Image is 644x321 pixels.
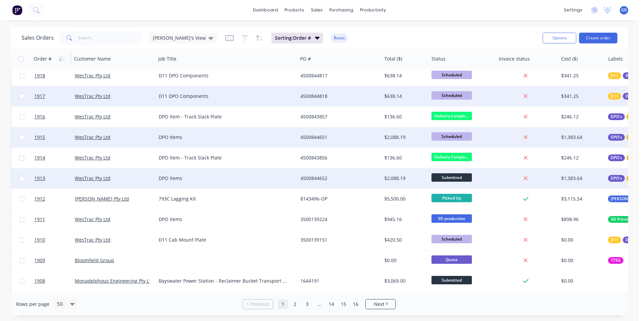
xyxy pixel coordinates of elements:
[34,291,75,312] a: 1907
[159,154,288,161] div: DPO Item - Track Slack Plate
[34,168,75,188] a: 1913
[300,93,375,100] div: 4500844818
[158,56,176,62] div: Job Title
[159,93,288,100] div: D11 DPO Components
[608,56,623,62] div: Labels
[12,5,22,15] img: Factory
[326,5,357,15] div: purchasing
[34,154,45,161] span: 1914
[431,276,472,284] span: Submitted
[34,250,75,271] a: 1909
[34,148,75,168] a: 1914
[300,134,375,141] div: 4500844651
[357,5,389,15] div: productivity
[561,278,601,284] div: $0.00
[621,7,627,13] span: GR
[384,134,424,141] div: $2,088.19
[34,209,75,229] a: 1911
[271,33,323,43] button: Sorting:Order #
[374,301,384,308] span: Next
[22,35,54,41] h1: Sales Orders
[34,195,45,202] span: 1912
[300,216,375,223] div: 3500139224
[300,113,375,120] div: 4500843857
[611,195,643,202] span: [PERSON_NAME]
[611,216,633,223] span: 3D Printing
[611,93,618,100] span: D11
[611,72,618,79] span: D11
[250,5,281,15] a: dashboard
[384,56,402,62] div: Total ($)
[431,194,472,202] span: Picked Up
[543,33,576,43] button: Options
[159,237,288,243] div: D11 Cab Mount Plate
[281,5,308,15] div: products
[300,237,375,243] div: 3500139151
[431,91,472,100] span: Scheduled
[331,33,348,43] button: Reset
[34,127,75,147] a: 1915
[290,299,300,309] a: Page 2
[159,175,288,182] div: DPO Items
[34,257,45,264] span: 1909
[561,154,601,161] div: $246.12
[75,195,129,202] a: [PERSON_NAME] Pty Ltd
[159,72,288,79] div: D11 DPO Components
[75,134,110,140] a: WesTrac Pty Ltd
[300,56,311,62] div: PO #
[16,301,50,308] span: Rows per page
[300,72,375,79] div: 4500844817
[384,113,424,120] div: $136.60
[75,257,114,263] a: Bloomfield Group
[625,93,637,100] span: DPO's
[34,278,45,284] span: 1908
[611,134,622,141] span: DPO's
[34,175,45,182] span: 1913
[34,237,45,243] span: 1910
[384,237,424,243] div: $420.50
[561,257,601,264] div: $0.00
[153,34,206,41] span: [PERSON_NAME]'s View
[431,132,472,141] span: Scheduled
[75,93,110,99] a: WesTrac Pty Ltd
[384,72,424,79] div: $638.14
[34,113,45,120] span: 1916
[561,134,601,141] div: $1,383.64
[34,107,75,127] a: 1916
[561,72,601,79] div: $341.25
[159,134,288,141] div: DPO Items
[611,154,622,161] span: DPO's
[431,235,472,243] span: Scheduled
[431,56,446,62] div: Status
[75,154,110,161] a: WesTrac Pty Ltd
[159,278,288,284] div: Bayswater Power Station - Reclaimer Bucket Transport Additional Costs
[34,93,45,100] span: 1917
[75,72,110,79] a: WesTrac Pty Ltd
[384,154,424,161] div: $136.60
[300,154,375,161] div: 4500843856
[611,175,622,182] span: DPO's
[431,71,472,79] span: Scheduled
[384,216,424,223] div: $945.16
[384,257,424,264] div: $0.00
[34,271,75,291] a: 1908
[561,113,601,120] div: $246.12
[431,112,472,120] span: Delivery Comple...
[351,299,361,309] a: Page 16
[159,216,288,223] div: DPO Items
[314,299,324,309] a: Jump forward
[34,66,75,86] a: 1918
[625,72,637,79] span: DPO's
[384,93,424,100] div: $638.14
[243,301,273,308] a: Previous page
[611,113,622,120] span: DPO's
[34,230,75,250] a: 1910
[579,33,617,43] button: Create order
[278,299,288,309] a: Page 1 is your current page
[499,56,530,62] div: Invoice status
[608,257,623,264] button: 775G
[431,214,472,223] span: 3D production
[302,299,312,309] a: Page 3
[561,216,601,223] div: $898.96
[250,301,269,308] span: Previous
